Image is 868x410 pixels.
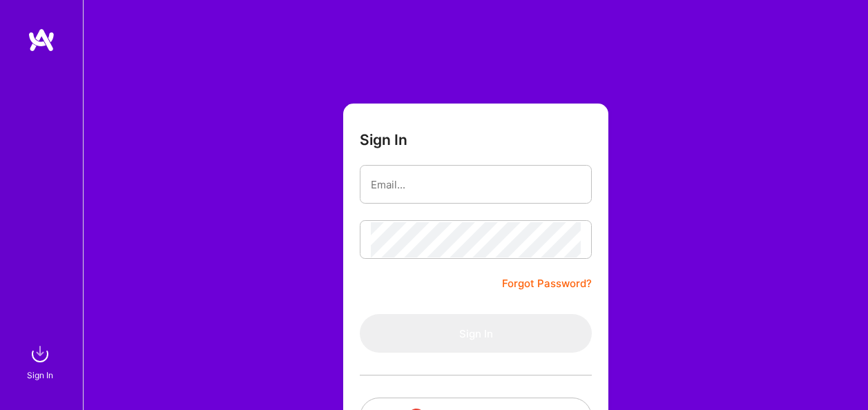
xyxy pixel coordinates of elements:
[28,28,55,52] img: logo
[371,167,581,202] input: Email...
[360,314,592,353] button: Sign In
[26,340,54,368] img: sign in
[29,340,54,382] a: sign inSign In
[360,131,407,148] h3: Sign In
[27,368,53,382] div: Sign In
[502,275,592,292] a: Forgot Password?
